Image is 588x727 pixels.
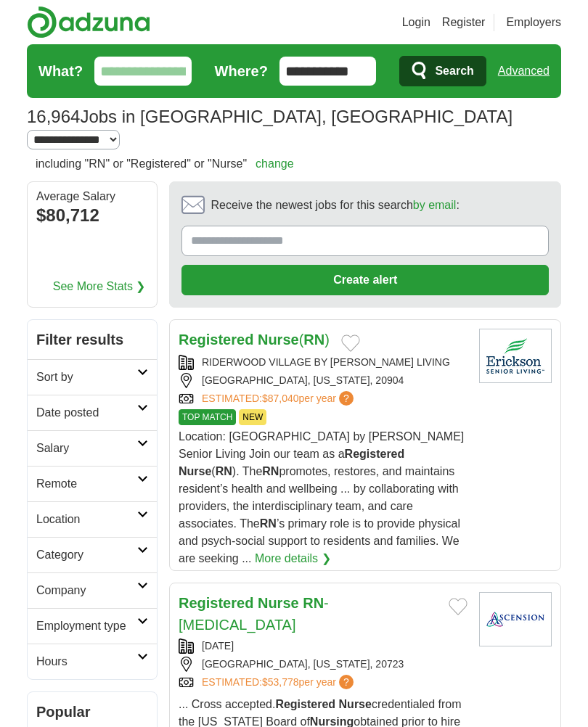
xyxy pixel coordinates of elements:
div: $80,712 [36,202,148,229]
button: Search [399,56,486,86]
h2: Hours [36,653,137,670]
a: Salary [28,430,157,466]
a: Remote [28,466,157,501]
strong: RN [216,465,232,477]
span: Receive the newest jobs for this search : [211,197,459,214]
img: Ascension logo [479,592,552,646]
a: Category [28,537,157,572]
strong: Nurse [258,595,299,611]
a: Employers [506,14,561,31]
strong: RN [262,465,279,477]
label: Where? [215,60,268,82]
button: Add to favorite jobs [341,334,360,352]
a: Register [442,14,486,31]
span: NEW [239,409,266,425]
h2: Sort by [36,369,137,386]
button: Create alert [181,265,549,295]
h2: including "RN" or "Registered" or "Nurse" [36,155,294,173]
strong: RN [303,595,324,611]
a: See More Stats ❯ [53,278,146,295]
span: ? [339,675,354,689]
strong: Registered [275,698,335,710]
span: ? [339,391,354,406]
span: $53,778 [262,676,299,688]
a: Date posted [28,395,157,430]
h2: Category [36,546,137,564]
a: Employment type [28,608,157,644]
a: ESTIMATED:$53,778per year? [202,675,356,690]
a: Registered Nurse(RN) [179,332,330,348]
strong: Nurse [339,698,372,710]
span: $87,040 [262,393,299,404]
div: RIDERWOOD VILLAGE BY [PERSON_NAME] LIVING [179,355,467,370]
a: Advanced [498,57,550,86]
a: Hours [28,644,157,679]
img: Adzuna logo [27,6,150,38]
strong: RN [303,332,324,348]
h2: Remote [36,475,137,493]
div: [GEOGRAPHIC_DATA], [US_STATE], 20723 [179,657,467,672]
h1: Jobs in [GEOGRAPHIC_DATA], [GEOGRAPHIC_DATA] [27,107,513,126]
strong: Registered [345,448,405,460]
h2: Location [36,511,137,528]
a: Login [402,14,430,31]
div: [GEOGRAPHIC_DATA], [US_STATE], 20904 [179,373,467,388]
strong: Nurse [179,465,211,477]
span: Location: [GEOGRAPHIC_DATA] by [PERSON_NAME] Senior Living Join our team as a ( ). The promotes, ... [179,430,464,564]
div: Average Salary [36,191,148,202]
a: [DATE] [202,640,234,652]
a: ESTIMATED:$87,040per year? [202,391,356,406]
img: Company logo [479,329,552,383]
span: 16,964 [27,104,80,130]
a: Sort by [28,359,157,395]
h2: Employment type [36,617,137,635]
h2: Date posted [36,404,137,422]
a: Location [28,501,157,537]
h2: Salary [36,440,137,457]
a: More details ❯ [255,550,331,567]
h2: Filter results [28,320,157,359]
a: Company [28,572,157,608]
button: Add to favorite jobs [449,598,467,615]
strong: RN [260,517,277,530]
label: What? [38,60,83,82]
span: Search [435,57,473,86]
a: change [256,157,294,170]
strong: Registered [179,332,253,348]
a: by email [413,199,457,211]
a: Registered Nurse RN- [MEDICAL_DATA] [179,595,329,633]
strong: Nurse [258,332,299,348]
span: TOP MATCH [179,409,236,425]
h2: Company [36,582,137,599]
strong: Registered [179,595,253,611]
